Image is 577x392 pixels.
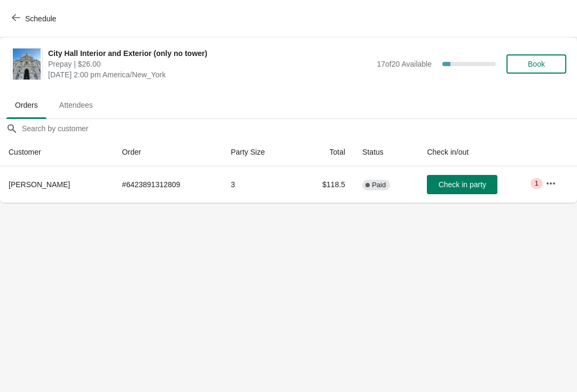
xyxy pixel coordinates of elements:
span: 17 of 20 Available [377,60,432,68]
span: Prepay | $26.00 [48,59,371,69]
span: Book [528,60,545,68]
td: # 6423891312809 [113,166,222,203]
span: [DATE] 2:00 pm America/New_York [48,69,371,80]
span: City Hall Interior and Exterior (only no tower) [48,48,371,59]
span: Paid [372,181,386,189]
button: Check in party [427,175,497,194]
span: [PERSON_NAME] [9,180,70,189]
td: 3 [222,166,296,203]
button: Schedule [5,9,65,28]
span: 1 [535,179,539,188]
th: Total [296,138,354,166]
span: Check in party [439,180,486,189]
td: $118.5 [296,166,354,203]
th: Status [354,138,418,166]
th: Check in/out [418,138,537,166]
th: Order [113,138,222,166]
img: City Hall Interior and Exterior (only no tower) [13,49,41,79]
span: Schedule [25,14,56,23]
input: Search by customer [21,119,577,138]
button: Book [506,54,566,74]
th: Party Size [222,138,296,166]
span: Attendees [51,95,102,115]
span: Orders [6,95,46,115]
